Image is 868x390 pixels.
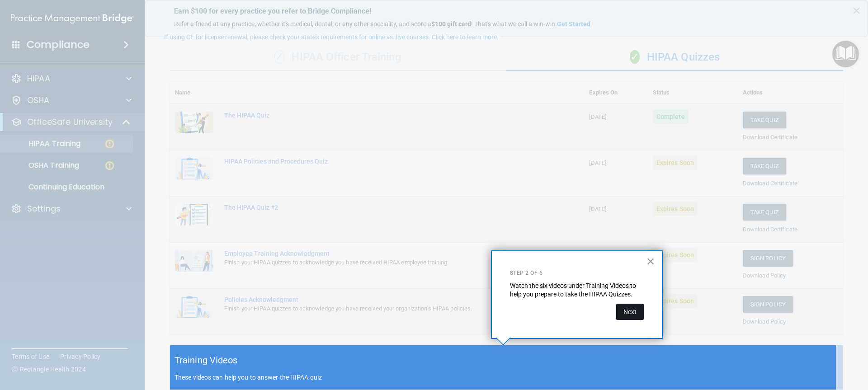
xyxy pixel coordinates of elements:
[175,374,838,381] p: These videos can help you to answer the HIPAA quiz
[175,352,238,368] h5: Training Videos
[510,269,644,277] p: Step 2 of 6
[646,254,655,268] button: Close
[616,304,644,320] button: Next
[510,282,644,299] p: Watch the six videos under Training Videos to help you prepare to take the HIPAA Quizzes.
